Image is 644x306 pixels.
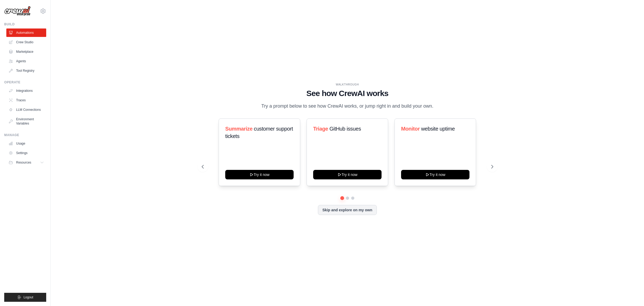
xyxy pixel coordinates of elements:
[313,126,328,132] span: Triage
[6,28,46,37] a: Automations
[6,158,46,167] button: Resources
[4,80,46,84] div: Operate
[16,160,31,165] span: Resources
[6,47,46,56] a: Marketplace
[313,170,382,179] button: Try it now
[6,66,46,75] a: Tool Registry
[225,126,252,132] span: Summarize
[401,170,469,179] button: Try it now
[225,126,293,139] span: customer support tickets
[6,106,46,114] a: LLM Connections
[6,57,46,65] a: Agents
[259,102,436,110] p: Try a prompt below to see how CrewAI works, or jump right in and build your own.
[318,205,377,215] button: Skip and explore on my own
[225,170,294,179] button: Try it now
[202,89,493,98] h1: See how CrewAI works
[6,115,46,128] a: Environment Variables
[4,293,46,302] button: Logout
[202,83,493,87] div: WALKTHROUGH
[330,126,361,132] span: GitHub issues
[6,149,46,157] a: Settings
[6,96,46,104] a: Traces
[4,6,31,16] img: Logo
[421,126,455,132] span: website uptime
[6,38,46,46] a: Crew Studio
[23,295,33,299] span: Logout
[6,139,46,148] a: Usage
[4,22,46,26] div: Build
[4,133,46,137] div: Manage
[401,126,420,132] span: Monitor
[6,87,46,95] a: Integrations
